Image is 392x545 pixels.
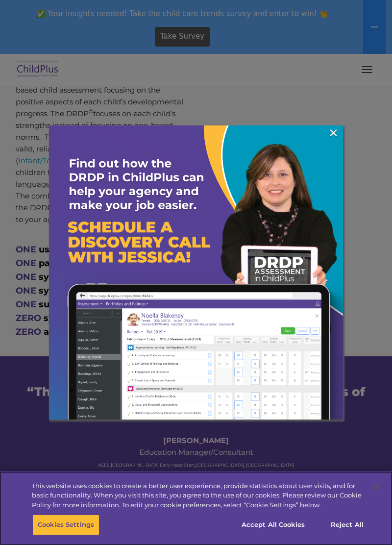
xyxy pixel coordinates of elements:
div: This website uses cookies to create a better user experience, provide statistics about user visit... [32,481,365,510]
button: Close [366,476,387,498]
button: Reject All [317,515,378,535]
button: Cookies Settings [32,515,99,535]
button: Accept All Cookies [236,515,310,535]
a: × [328,128,339,138]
